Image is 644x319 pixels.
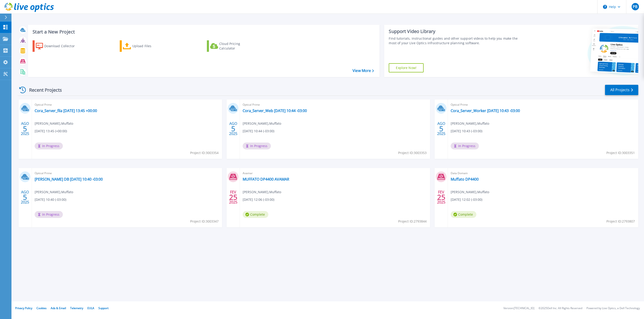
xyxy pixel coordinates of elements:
[35,108,97,113] a: Cora_Server_fila [DATE] 13:45 +00:00
[229,120,238,137] div: AGO 2025
[389,28,521,34] div: Support Video Library
[243,171,427,176] span: Avamar
[35,190,73,195] span: [PERSON_NAME] , Muffato
[451,171,635,176] span: Data Domain
[51,306,66,310] a: Ads & Email
[389,36,521,45] div: Find tutorials, instructional guides and other support videos to help you make the most of your L...
[70,306,83,310] a: Telemetry
[231,127,235,131] span: 5
[21,120,29,137] div: AGO 2025
[437,189,446,206] div: FEV 2025
[35,171,219,176] span: Optical Prime
[87,306,94,310] a: EULA
[229,189,238,206] div: FEV 2025
[389,63,424,72] a: Explore Now!
[98,306,108,310] a: Support
[633,5,637,8] span: PB
[451,143,479,149] span: In Progress
[35,177,103,181] a: [PERSON_NAME] DB [DATE] 10:40 -03:00
[451,102,635,107] span: Optical Prime
[35,211,63,218] span: In Progress
[503,307,534,310] li: Version: [TECHNICAL_ID]
[132,41,169,51] div: Upload Files
[606,219,635,224] span: Project ID: 2793807
[586,307,640,310] li: Powered by Live Optics, a Dell Technology
[120,40,171,52] a: Upload Files
[451,211,476,218] span: Complete
[219,41,256,51] div: Cloud Pricing Calculator
[190,150,219,155] span: Project ID: 3003354
[18,84,68,96] div: Recent Projects
[243,108,307,113] a: Cora_Server_Web [DATE] 10:44 -03:00
[451,177,479,181] a: Muffato DP4400
[15,306,32,310] a: Privacy Policy
[243,190,281,195] span: [PERSON_NAME] , Muffato
[229,195,237,199] span: 25
[35,129,67,134] span: [DATE] 13:45 (+00:00)
[23,195,27,199] span: 5
[23,127,27,131] span: 5
[437,120,446,137] div: AGO 2025
[243,121,281,126] span: [PERSON_NAME] , Muffato
[44,41,81,51] div: Download Collector
[606,150,635,155] span: Project ID: 3003351
[398,219,427,224] span: Project ID: 2793844
[33,29,374,34] h3: Start a New Project
[353,69,374,73] a: View More
[539,307,582,310] li: © 2025 Dell Inc. All Rights Reserved
[451,108,520,113] a: Cora_Server_Worker [DATE] 10:43 -03:00
[243,129,274,134] span: [DATE] 10:44 (-03:00)
[439,127,443,131] span: 5
[451,121,489,126] span: [PERSON_NAME] , Muffato
[451,197,482,202] span: [DATE] 12:02 (-03:00)
[243,177,289,181] a: MUFFATO DP4400 AVAMAR
[36,306,47,310] a: Cookies
[21,189,29,206] div: AGO 2025
[451,190,489,195] span: [PERSON_NAME] , Muffato
[243,197,274,202] span: [DATE] 12:06 (-03:00)
[398,150,427,155] span: Project ID: 3003353
[190,219,219,224] span: Project ID: 3003347
[35,121,73,126] span: [PERSON_NAME] , Muffato
[207,40,258,52] a: Cloud Pricing Calculator
[35,197,66,202] span: [DATE] 10:40 (-03:00)
[33,40,84,52] a: Download Collector
[605,85,638,95] a: All Projects
[451,129,482,134] span: [DATE] 10:43 (-03:00)
[35,143,63,149] span: In Progress
[243,211,268,218] span: Complete
[437,195,445,199] span: 25
[243,102,427,107] span: Optical Prime
[243,143,271,149] span: In Progress
[35,102,219,107] span: Optical Prime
